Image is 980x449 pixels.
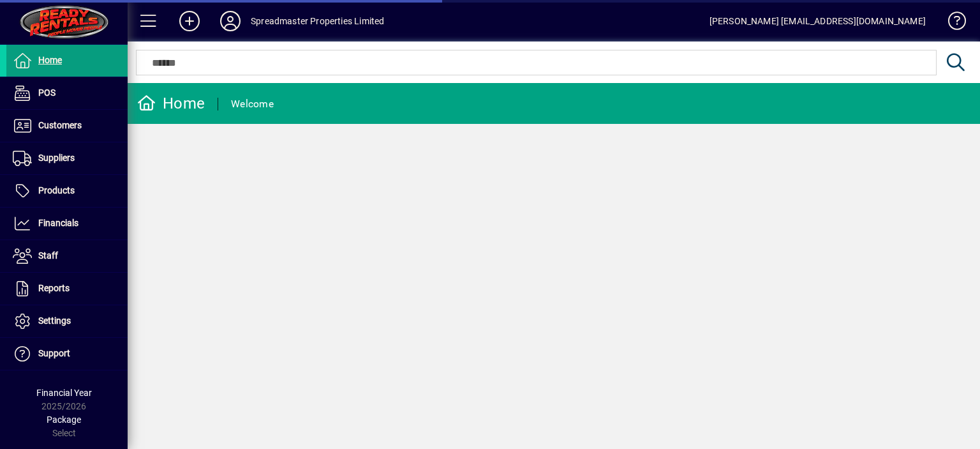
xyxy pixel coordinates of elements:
[38,185,75,195] span: Products
[6,77,128,109] a: POS
[169,10,210,33] button: Add
[36,388,92,398] span: Financial Year
[38,88,56,98] span: POS
[6,240,128,272] a: Staff
[38,348,70,358] span: Support
[6,142,128,174] a: Suppliers
[38,120,82,130] span: Customers
[6,273,128,305] a: Reports
[38,218,78,228] span: Financials
[6,175,128,207] a: Products
[6,338,128,370] a: Support
[709,11,926,31] div: [PERSON_NAME] [EMAIL_ADDRESS][DOMAIN_NAME]
[6,305,128,337] a: Settings
[251,11,384,31] div: Spreadmaster Properties Limited
[210,10,251,33] button: Profile
[38,316,71,326] span: Settings
[38,283,70,293] span: Reports
[38,55,62,65] span: Home
[47,415,81,425] span: Package
[6,110,128,142] a: Customers
[231,94,274,114] div: Welcome
[38,250,58,261] span: Staff
[38,153,75,163] span: Suppliers
[939,3,964,44] a: Knowledge Base
[6,208,128,240] a: Financials
[137,93,205,114] div: Home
